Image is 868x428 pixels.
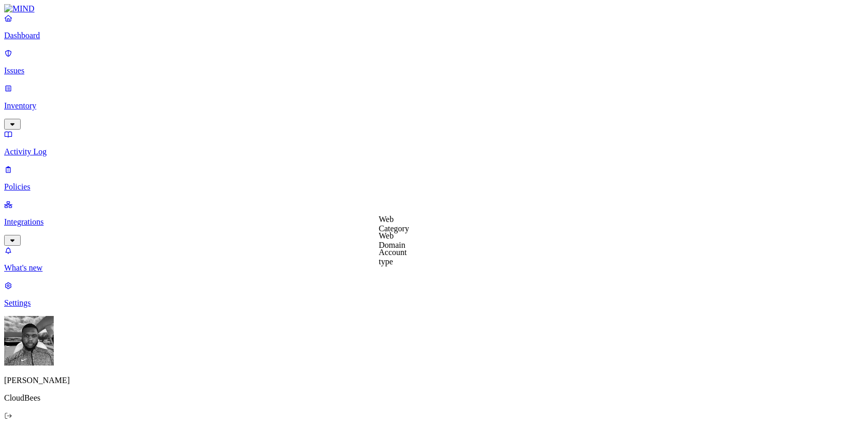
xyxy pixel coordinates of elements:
[4,4,35,13] img: MIND
[4,393,864,403] p: CloudBees
[4,4,864,13] a: MIND
[4,165,864,192] a: Policies
[379,231,406,249] label: Web Domain
[4,147,864,156] p: Activity Log
[4,281,864,308] a: Settings
[4,376,864,385] p: [PERSON_NAME]
[4,13,864,40] a: Dashboard
[4,182,864,192] p: Policies
[4,263,864,273] p: What's new
[379,215,409,233] label: Web Category
[4,101,864,110] p: Inventory
[4,246,864,273] a: What's new
[4,31,864,40] p: Dashboard
[4,66,864,75] p: Issues
[4,130,864,156] a: Activity Log
[4,298,864,308] p: Settings
[4,84,864,128] a: Inventory
[4,200,864,244] a: Integrations
[4,217,864,227] p: Integrations
[379,248,407,266] label: Account type
[4,316,54,366] img: Cameron White
[4,49,864,75] a: Issues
